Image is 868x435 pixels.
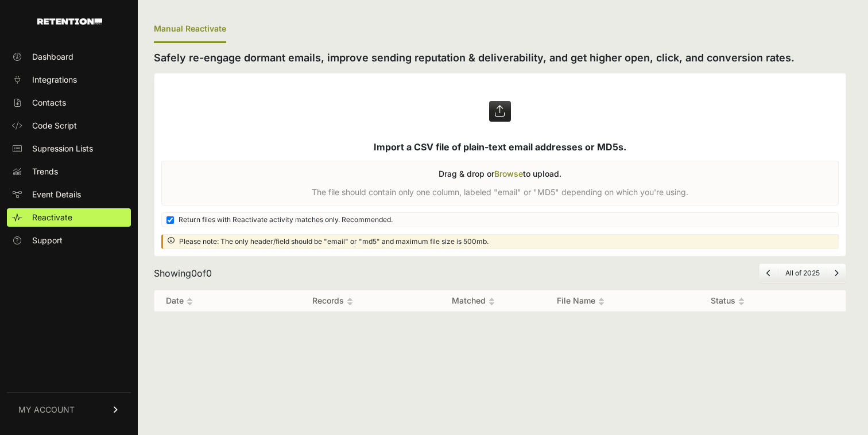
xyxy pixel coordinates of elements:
[7,392,131,427] a: MY ACCOUNT
[263,290,402,312] th: Records
[154,266,212,280] div: Showing of
[7,185,131,204] a: Event Details
[598,297,604,306] img: no_sort-eaf950dc5ab64cae54d48a5578032e96f70b2ecb7d747501f34c8f2db400fb66.gif
[154,16,226,43] div: Manual Reactivate
[32,143,93,154] span: Supression Lists
[7,48,131,66] a: Dashboard
[7,71,131,89] a: Integrations
[154,50,846,66] h2: Safely re-engage dormant emails, improve sending reputation & deliverability, and get higher open...
[32,120,77,131] span: Code Script
[191,267,197,279] span: 0
[32,51,73,63] span: Dashboard
[347,297,353,306] img: no_sort-eaf950dc5ab64cae54d48a5578032e96f70b2ecb7d747501f34c8f2db400fb66.gif
[759,263,846,283] nav: Page navigation
[166,216,174,224] input: Return files with Reactivate activity matches only. Recommended.
[834,269,839,277] a: Next
[206,267,212,279] span: 0
[545,290,699,312] th: File Name
[489,297,495,306] img: no_sort-eaf950dc5ab64cae54d48a5578032e96f70b2ecb7d747501f34c8f2db400fb66.gif
[766,269,771,277] a: Previous
[32,212,72,223] span: Reactivate
[7,162,131,181] a: Trends
[18,404,75,415] span: MY ACCOUNT
[187,297,193,306] img: no_sort-eaf950dc5ab64cae54d48a5578032e96f70b2ecb7d747501f34c8f2db400fb66.gif
[32,166,58,177] span: Trends
[32,74,77,86] span: Integrations
[154,290,263,312] th: Date
[699,290,823,312] th: Status
[7,208,131,227] a: Reactivate
[7,116,131,135] a: Code Script
[179,215,393,224] span: Return files with Reactivate activity matches only. Recommended.
[7,139,131,158] a: Supression Lists
[738,297,745,306] img: no_sort-eaf950dc5ab64cae54d48a5578032e96f70b2ecb7d747501f34c8f2db400fb66.gif
[32,189,81,200] span: Event Details
[32,97,66,108] span: Contacts
[402,290,545,312] th: Matched
[7,231,131,250] a: Support
[7,94,131,112] a: Contacts
[32,235,63,246] span: Support
[778,269,827,278] li: All of 2025
[37,18,102,25] img: Retention.com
